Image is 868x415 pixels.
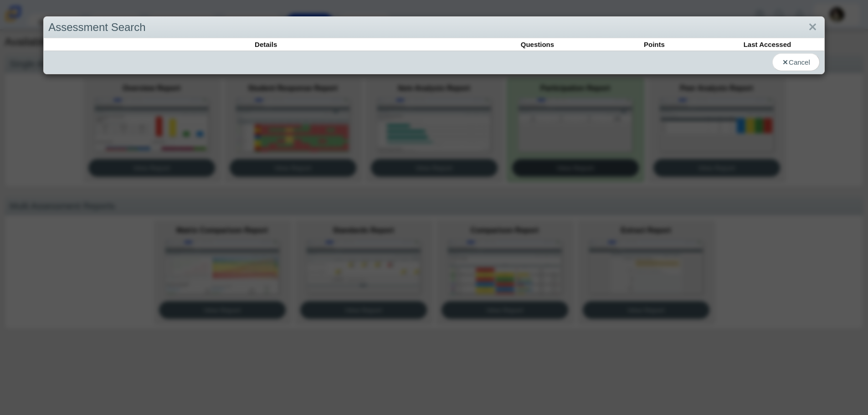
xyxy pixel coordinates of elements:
th: Last Accessed [713,39,822,50]
div: Assessment Search [44,17,824,38]
span: Cancel [782,58,810,66]
th: Points [596,39,712,50]
th: Details [53,39,478,50]
button: Cancel [772,53,820,71]
a: Close [806,20,820,35]
th: Questions [479,39,596,50]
